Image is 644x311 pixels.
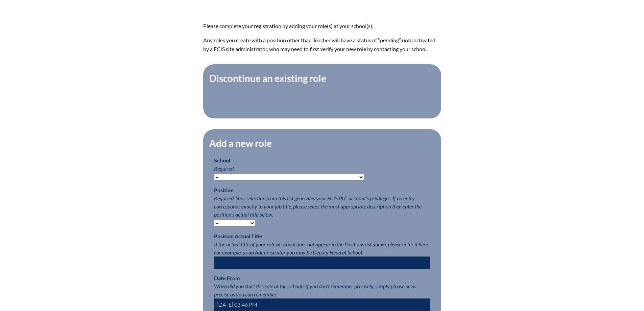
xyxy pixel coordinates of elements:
label: Position [214,187,234,193]
label: Date From [214,275,240,281]
label: Position Actual Title [214,233,262,239]
span: If the actual title of your role at school does not appear in the Positions list above, please en... [214,241,429,256]
legend: Add a new role [209,137,272,149]
span: When did you start this role at this school? If you don't remember precisely, simply please be as... [214,283,416,297]
p: Please complete your registration by adding your role(s) at your school(s). [203,22,441,30]
p: Any roles you create with a position other than Teacher will have a status of “pending” until act... [203,36,441,53]
span: Required. Your selection from this list generates your FCIS PLC account's privileges. If no entry... [214,195,422,218]
legend: Discontinue an existing role [209,72,327,84]
label: School [214,157,230,163]
span: Required. [214,165,235,172]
